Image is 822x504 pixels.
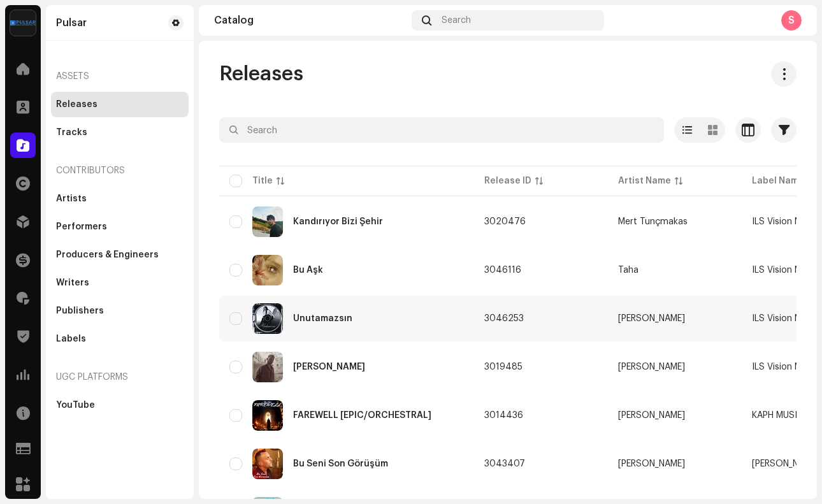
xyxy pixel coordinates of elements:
[51,298,189,324] re-m-nav-item: Publishers
[219,117,664,143] input: Search
[484,363,523,371] span: 3019485
[51,242,189,268] re-m-nav-item: Producers & Engineers
[484,217,526,226] span: 3020476
[293,217,383,226] div: Kandırıyor Bizi Şehir
[752,363,818,371] span: ILS Vision Music
[752,217,818,226] span: ILS Vision Music
[252,449,283,479] img: af7208d9-5ddc-4ca0-be63-12b33fc44519
[752,175,804,187] div: Label Name
[618,217,688,226] div: Mert Tunçmakas
[252,175,273,187] div: Title
[618,411,732,420] span: Oğuz Kaya
[56,278,89,288] div: Writers
[10,10,36,36] img: 1d4ab021-3d3a-477c-8d2a-5ac14ed14e8d
[618,314,685,323] div: [PERSON_NAME]
[51,61,189,92] re-a-nav-header: Assets
[51,362,189,392] re-a-nav-header: UGC Platforms
[51,214,189,240] re-m-nav-item: Performers
[56,194,87,204] div: Artists
[752,314,818,323] span: ILS Vision Music
[618,266,638,275] div: Taha
[293,314,352,323] div: Unutamazsın
[214,15,407,25] div: Catalog
[56,306,104,316] div: Publishers
[293,266,323,275] div: Bu Aşk
[293,411,431,420] div: FAREWELL [EPIC/ORCHESTRAL]
[56,400,95,410] div: YouTube
[51,270,189,296] re-m-nav-item: Writers
[51,186,189,212] re-m-nav-item: Artists
[56,222,107,232] div: Performers
[293,459,388,468] div: Bu Seni Son Görüşüm
[293,363,365,371] div: Deli Huy
[219,61,303,87] span: Releases
[442,15,471,25] span: Search
[484,175,531,187] div: Release ID
[51,92,189,117] re-m-nav-item: Releases
[618,314,732,323] span: Ceren Sagu
[56,99,97,110] div: Releases
[56,127,87,138] div: Tracks
[51,155,189,186] re-a-nav-header: Contributors
[618,363,732,371] span: Furkan Halıcı
[781,10,802,31] div: S
[618,459,685,468] div: [PERSON_NAME]
[56,18,87,28] div: Pulsar
[51,326,189,352] re-m-nav-item: Labels
[484,411,523,420] span: 3014436
[252,400,283,431] img: 3df52c7d-c200-4761-a04a-6f5fe9b4d37e
[752,459,819,468] span: Mustafa Bayraktar
[484,459,525,468] span: 3043407
[618,363,685,371] div: [PERSON_NAME]
[252,352,283,382] img: a46828ee-1314-4406-99c2-28bd366fa7e6
[252,255,283,285] img: 100f2671-afdd-47c2-a7e8-123d3e77435b
[618,175,671,187] div: Artist Name
[618,459,732,468] span: Mustafa Bayraktar
[56,334,86,344] div: Labels
[51,392,189,418] re-m-nav-item: YouTube
[618,217,732,226] span: Mert Tunçmakas
[252,206,283,237] img: 9cf37bc2-2144-4bbf-bb94-535d67f5dd20
[484,266,521,275] span: 3046116
[618,411,685,420] div: [PERSON_NAME]
[752,411,804,420] span: KAPH MUSIC
[252,303,283,334] img: d59b4419-acde-417b-bedb-dc3cab8be0a8
[56,250,159,260] div: Producers & Engineers
[51,120,189,145] re-m-nav-item: Tracks
[618,266,732,275] span: Taha
[484,314,524,323] span: 3046253
[752,266,818,275] span: ILS Vision Music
